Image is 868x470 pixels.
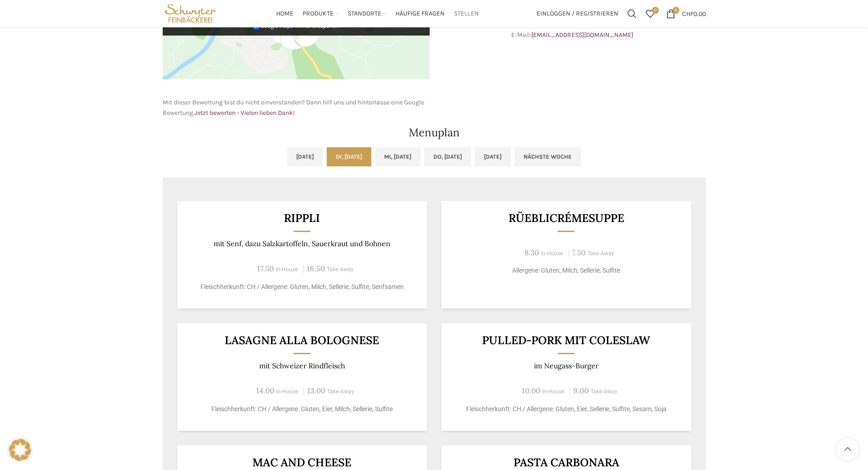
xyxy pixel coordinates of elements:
[673,7,679,14] span: 0
[452,335,680,346] h3: Pulled-Pork mit Coleslaw
[682,10,693,17] span: CHF
[475,147,511,166] a: [DATE]
[522,386,540,396] span: 10.00
[662,5,710,23] a: 0 CHF0.00
[307,263,325,274] span: 16.50
[188,335,416,346] h3: LASAGNE ALLA BOLOGNESE
[348,5,386,23] a: Standorte
[454,5,479,23] a: Stellen
[452,404,680,414] p: Fleischherkunft: CH / Allergene: Gluten, Eier, Sellerie, Sulfite, Sesam, Soja
[641,5,659,23] div: Meine Wunschliste
[327,266,354,273] span: Take-Away
[652,7,659,14] span: 0
[261,23,339,29] small: Google Maps immer entsperren
[348,10,381,18] span: Standorte
[195,109,295,117] a: Jetzt bewerten - Vielen lieben Dank!
[454,10,479,18] span: Stellen
[223,5,532,23] div: Main navigation
[257,263,274,274] span: 17.50
[572,248,586,258] span: 7.50
[587,250,614,257] span: Take-Away
[276,10,293,18] span: Home
[541,250,563,257] span: In-House
[256,386,274,396] span: 14.00
[327,388,354,395] span: Take-Away
[188,212,416,224] h3: Rippli
[287,147,323,166] a: [DATE]
[276,266,298,273] span: In-House
[327,147,371,166] a: Di, [DATE]
[395,10,445,18] span: Häufige Fragen
[452,457,680,468] h3: Pasta Carbonara
[641,5,659,23] a: 0
[188,404,416,414] p: Fleischherkunft: CH / Allergene: Gluten, Eier, Milch, Sellerie, Sulfite
[424,147,471,166] a: Do, [DATE]
[682,10,706,17] bdi: 0.00
[188,239,416,248] p: mit Senf, dazu Salzkartoffeln, Sauerkraut und Bohnen
[623,5,641,23] a: Suchen
[375,147,421,166] a: Mi, [DATE]
[276,388,298,395] span: In-House
[532,5,623,23] a: Einloggen / Registrieren
[537,10,618,17] span: Einloggen / Registrieren
[836,438,859,461] a: Scroll to top button
[524,248,539,258] span: 8.30
[395,5,445,23] a: Häufige Fragen
[452,362,680,370] p: im Neugass-Burger
[163,9,219,17] a: Site logo
[452,212,680,224] h3: Rüeblicrémesuppe
[163,98,430,118] p: Mit dieser Bewertung bist du nicht einverstanden? Dann hilf uns und hinterlasse eine Google Bewer...
[188,362,416,370] p: mit Schweizer Rindfleisch
[188,282,416,292] p: Fleischherkunft: CH / Allergene: Gluten, Milch, Sellerie, Sulfite, Senfsamen
[531,31,633,39] a: [EMAIL_ADDRESS][DOMAIN_NAME]
[439,20,706,40] p: Telefon: E-Mail:
[591,388,617,395] span: Take-Away
[303,5,339,23] a: Produkte
[276,5,293,23] a: Home
[163,127,706,138] h2: Menuplan
[188,457,416,468] h3: Mac and Cheese
[452,266,680,275] p: Allergene: Gluten, Milch, Sellerie, Sulfite
[542,388,565,395] span: In-House
[514,147,581,166] a: Nächste Woche
[573,386,589,396] span: 9.00
[303,10,334,18] span: Produkte
[307,386,325,396] span: 13.00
